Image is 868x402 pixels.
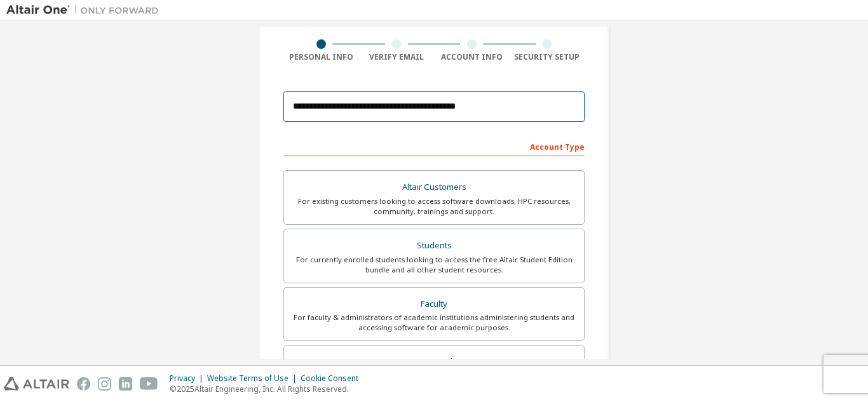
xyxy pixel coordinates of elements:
[170,384,366,394] p: © 2025 Altair Engineering, Inc. All Rights Reserved.
[292,255,576,275] div: For currently enrolled students looking to access the free Altair Student Edition bundle and all ...
[283,52,359,62] div: Personal Info
[292,353,576,371] div: Everyone else
[359,52,435,62] div: Verify Email
[207,373,301,384] div: Website Terms of Use
[140,377,158,391] img: youtube.svg
[301,373,366,384] div: Cookie Consent
[4,377,69,391] img: altair_logo.svg
[292,196,576,217] div: For existing customers looking to access software downloads, HPC resources, community, trainings ...
[77,377,90,391] img: facebook.svg
[292,237,576,255] div: Students
[510,52,585,62] div: Security Setup
[119,377,132,391] img: linkedin.svg
[98,377,111,391] img: instagram.svg
[292,312,576,333] div: For faculty & administrators of academic institutions administering students and accessing softwa...
[434,52,510,62] div: Account Info
[292,178,576,196] div: Altair Customers
[170,373,207,384] div: Privacy
[283,136,585,156] div: Account Type
[6,4,165,17] img: Altair One
[292,295,576,313] div: Faculty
